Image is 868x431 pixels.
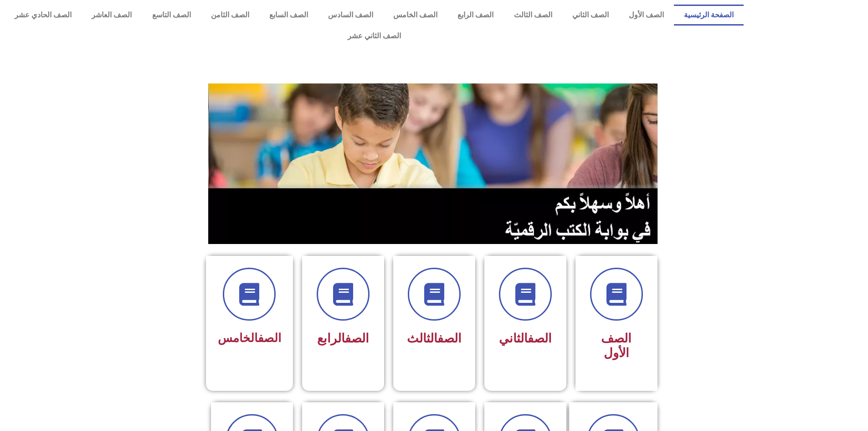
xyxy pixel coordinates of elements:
[5,26,744,47] a: الصف الثاني عشر
[407,331,462,346] span: الثالث
[142,5,200,26] a: الصف التاسع
[528,331,552,346] a: الصف
[383,5,447,26] a: الصف الخامس
[499,331,552,346] span: الثاني
[218,331,281,345] span: الخامس
[562,5,619,26] a: الصف الثاني
[5,5,82,26] a: الصف الحادي عشر
[82,5,142,26] a: الصف العاشر
[259,5,318,26] a: الصف السابع
[317,331,369,346] span: الرابع
[318,5,383,26] a: الصف السادس
[674,5,744,26] a: الصفحة الرئيسية
[258,331,281,345] a: الصف
[345,331,369,346] a: الصف
[437,331,462,346] a: الصف
[201,5,259,26] a: الصف الثامن
[503,5,562,26] a: الصف الثالث
[447,5,503,26] a: الصف الرابع
[601,331,632,360] span: الصف الأول
[619,5,674,26] a: الصف الأول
